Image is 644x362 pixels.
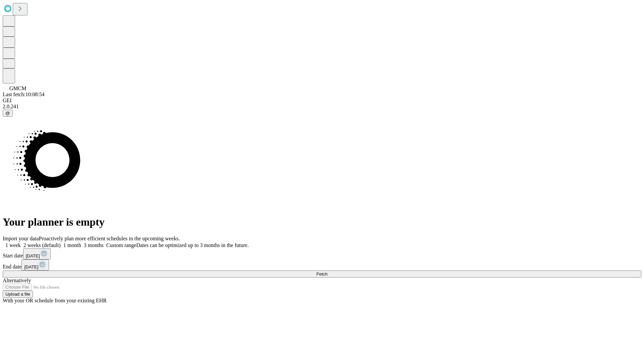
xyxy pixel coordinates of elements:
[3,278,31,283] span: Alternatively
[3,92,45,97] span: Last fetch: 10:08:54
[24,264,38,269] span: [DATE]
[3,236,39,241] span: Import your data
[3,298,107,303] span: With your OR schedule from your existing EHR
[3,98,641,104] div: GEI
[5,242,21,248] span: 1 week
[63,242,81,248] span: 1 month
[3,110,13,117] button: @
[3,259,641,270] div: End date
[9,85,26,91] span: GMCM
[26,253,40,258] span: [DATE]
[136,242,249,248] span: Dates can be optimized up to 3 months in the future.
[39,236,180,241] span: Proactively plan more efficient schedules in the upcoming weeks.
[106,242,136,248] span: Custom range
[23,242,61,248] span: 2 weeks (default)
[316,271,327,277] span: Fetch
[3,248,641,259] div: Start date
[3,216,641,228] h1: Your planner is empty
[3,270,641,278] button: Fetch
[84,242,104,248] span: 3 months
[23,248,51,259] button: [DATE]
[3,104,641,110] div: 2.0.241
[5,111,10,116] span: @
[21,259,49,270] button: [DATE]
[3,291,33,298] button: Upload a file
